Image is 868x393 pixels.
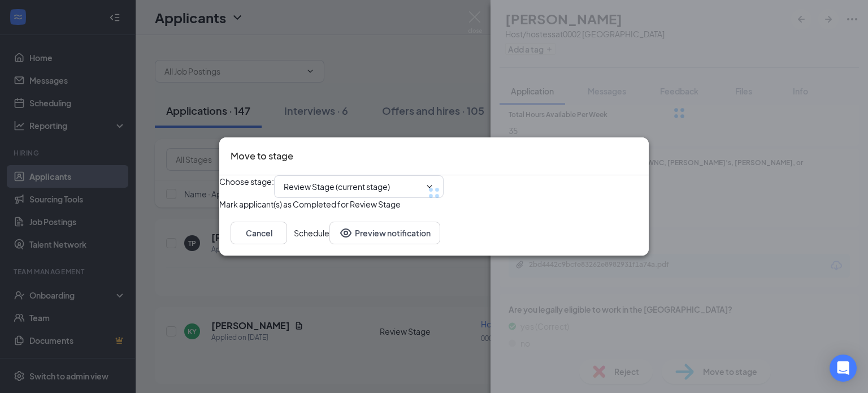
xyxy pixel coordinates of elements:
[294,222,329,244] button: Schedule
[231,149,293,163] h3: Move to stage
[329,222,440,244] button: Preview notificationEye
[830,355,857,382] div: Open Intercom Messenger
[231,222,287,244] button: Cancel
[339,226,353,240] svg: Eye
